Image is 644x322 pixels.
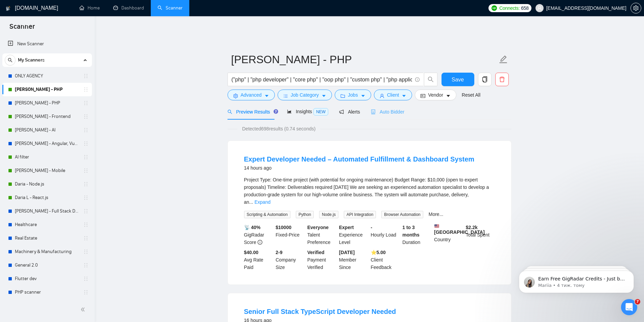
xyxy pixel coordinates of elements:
span: setting [233,93,238,98]
button: idcardVendorcaret-down [415,90,456,100]
span: ... [249,199,253,205]
span: Advanced [241,91,262,99]
a: Daria L - React.js [15,191,79,204]
a: [PERSON_NAME] - AI [15,123,79,137]
a: More... [429,212,444,217]
span: Insights [287,109,328,114]
b: $ 2.2k [466,225,478,230]
a: homeHome [79,5,100,11]
a: [PERSON_NAME] - Angular, Vue.js [15,137,79,150]
span: Client [387,91,399,99]
span: Python [296,211,314,218]
span: holder [83,208,89,214]
span: search [424,76,437,82]
div: Country [433,224,464,246]
a: Machinery & Manufacturing [15,245,79,258]
div: 14 hours ago [244,164,475,172]
span: holder [83,263,89,268]
span: Detected 698 results (0.74 seconds) [237,125,320,132]
span: Auto Bidder [371,109,404,115]
button: copy [478,73,492,86]
b: Verified [307,250,325,255]
span: holder [83,100,89,106]
span: holder [83,222,89,227]
span: notification [339,109,344,114]
span: 7 [635,299,640,304]
a: Expand [255,199,270,205]
a: New Scanner [8,37,87,51]
b: Everyone [307,225,329,230]
b: [DATE] [339,250,355,255]
div: Payment Verified [306,249,338,271]
button: setting [630,3,641,14]
b: 1 to 3 months [402,225,420,238]
span: holder [83,181,89,187]
a: [PERSON_NAME] - Frontend [15,110,79,123]
span: Scripting & Automation [244,211,290,218]
span: caret-down [446,93,451,98]
span: Vendor [428,91,443,99]
span: Save [452,75,464,84]
span: My Scanners [18,53,45,67]
a: Daria - Node.js [15,177,79,191]
span: holder [83,168,89,173]
a: [PERSON_NAME] - Full Stack Developer [15,204,79,218]
span: Alerts [339,109,360,115]
b: $40.00 [244,250,259,255]
button: delete [495,73,509,86]
span: holder [83,154,89,160]
span: search [228,109,232,114]
div: Project Type: One-time project (with potential for ongoing maintenance) Budget Range: $10,000 (op... [244,176,495,206]
span: holder [83,73,89,79]
span: setting [631,5,641,11]
a: [PERSON_NAME] - PHP [15,96,79,110]
span: Node.js [319,211,338,218]
input: Search Freelance Jobs... [232,75,412,84]
span: holder [83,87,89,92]
span: Project Type: One-time project (with potential for ongoing maintenance) Budget Range: $10,000 (op... [244,177,489,205]
a: dashboardDashboard [113,5,144,11]
button: userClientcaret-down [374,90,412,100]
div: Total Spent [464,224,496,246]
div: Client Feedback [369,249,401,271]
a: General 2.0 [15,258,79,272]
a: Expert Developer Needed – Automated Fulfillment & Dashboard System [244,155,475,163]
span: holder [83,127,89,133]
span: 658 [521,4,528,12]
span: holder [83,249,89,254]
button: Save [442,73,474,86]
span: folder [340,93,345,98]
span: Scanner [4,22,40,36]
span: user [380,93,384,98]
div: Hourly Load [369,224,401,246]
span: bars [283,93,288,98]
span: delete [496,76,508,82]
div: Member Since [338,249,369,271]
div: Duration [401,224,433,246]
span: holder [83,236,89,241]
span: search [5,58,15,63]
span: Preview Results [228,109,276,115]
a: searchScanner [158,5,183,11]
div: GigRadar Score [243,224,275,246]
button: search [424,73,437,86]
button: folderJobscaret-down [335,90,371,100]
span: area-chart [287,109,292,114]
a: Healthcare [15,218,79,231]
b: $ 10000 [276,225,291,230]
b: ⭐️ 5.00 [371,250,386,255]
a: Real Estate [15,231,79,245]
span: double-left [80,306,87,313]
p: Message from Mariia, sent 4 тиж. тому [29,26,117,32]
div: Experience Level [338,224,369,246]
img: logo [6,3,10,14]
button: barsJob Categorycaret-down [278,90,332,100]
span: robot [371,109,376,114]
a: PHP scanner [15,286,79,299]
b: 2-9 [276,250,282,255]
span: info-circle [258,240,262,245]
span: holder [83,114,89,119]
input: Scanner name... [231,51,498,68]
